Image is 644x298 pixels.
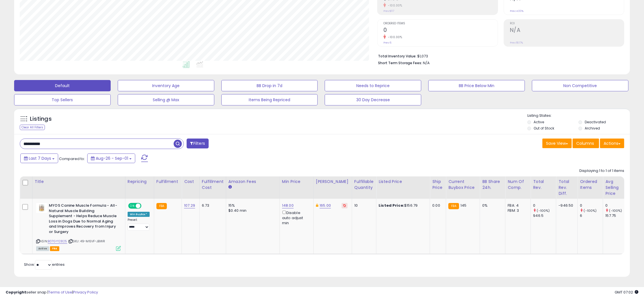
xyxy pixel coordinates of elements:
[221,94,318,105] button: Items Being Repriced
[576,141,594,146] span: Columns
[49,203,117,236] b: MYOS Canine Muscle Formula - All-Natural Muscle Building Supplement - Helps Reduce Muscle Loss in...
[532,80,628,91] button: Non Competitive
[508,203,526,208] div: FBA: 4
[378,61,422,65] b: Short Term Storage Fees:
[600,139,624,148] button: Actions
[282,203,294,208] a: 148.00
[187,139,209,148] button: Filters
[20,154,58,163] button: Last 7 Days
[386,35,402,39] small: -100.00%
[30,115,52,123] h5: Listings
[534,126,554,131] label: Out of Stock
[537,208,550,213] small: (-100%)
[580,179,601,191] div: Ordered Items
[558,203,573,208] div: -946.50
[343,204,346,207] i: Revert to store-level Dynamic Max Price
[482,179,503,191] div: BB Share 24h.
[24,262,65,267] span: Show: entries
[96,156,128,161] span: Aug-26 - Sep-01
[35,179,123,185] div: Title
[129,204,136,208] span: ON
[432,203,442,208] div: 0.00
[59,156,85,161] span: Compared to:
[580,203,603,208] div: 0
[184,179,197,185] div: Cost
[448,179,477,191] div: Current Buybox Price
[316,179,350,185] div: [PERSON_NAME]
[605,179,626,196] div: Avg Selling Price
[14,94,111,105] button: Top Sellers
[605,203,628,208] div: 0
[510,41,523,44] small: Prev: 18.17%
[156,203,167,209] small: FBA
[184,203,195,208] a: 107.29
[558,179,575,196] div: Total Rev. Diff.
[87,154,135,163] button: Aug-26 - Sep-01
[325,94,421,105] button: 30 Day Decrease
[118,94,214,105] button: Selling @ Max
[379,203,404,208] b: Listed Price:
[508,208,526,213] div: FBM: 3
[383,27,497,34] h2: 0
[386,3,402,8] small: -100.00%
[354,203,372,208] div: 10
[378,54,416,59] b: Total Inventory Value:
[228,185,232,190] small: Amazon Fees.
[383,9,394,13] small: Prev: $117
[573,139,599,148] button: Columns
[156,179,179,185] div: Fulfillment
[282,210,309,226] div: Disable auto adjust min
[609,208,622,213] small: (-100%)
[6,290,26,295] strong: Copyright
[542,139,572,148] button: Save View
[379,203,425,208] div: $156.79
[533,213,556,218] div: 946.5
[316,204,318,207] i: This overrides the store level Dynamic Max Price for this listing
[73,290,98,295] a: Privacy Policy
[68,239,105,243] span: | SKU: 49-M6VF-JBWR
[579,168,624,174] div: Displaying 1 to 1 of 1 items
[20,125,45,130] div: Clear All Filters
[378,52,620,59] li: $1,073
[128,218,150,230] div: Preset:
[50,246,60,251] span: FBA
[118,80,214,91] button: Inventory Age
[605,213,628,218] div: 157.75
[533,179,554,191] div: Total Rev.
[383,22,497,25] span: Ordered Items
[282,179,311,185] div: Min Price
[48,290,72,295] a: Terms of Use
[482,203,501,208] div: 0%
[584,208,597,213] small: (-100%)
[141,204,150,208] span: OFF
[14,80,111,91] button: Default
[325,80,421,91] button: Needs to Reprice
[585,120,606,124] label: Deactivated
[615,290,638,295] span: 2025-09-10 07:02 GMT
[202,179,224,191] div: Fulfillment Cost
[379,179,427,185] div: Listed Price
[432,179,444,191] div: Ship Price
[202,203,222,208] div: 6.73
[585,126,600,131] label: Archived
[383,41,391,44] small: Prev: 6
[320,203,331,208] a: 165.00
[423,60,430,66] span: N/A
[36,246,49,251] span: All listings currently available for purchase on Amazon
[448,203,459,209] small: FBA
[36,203,121,250] div: ASIN:
[508,179,528,191] div: Num of Comp.
[460,203,466,208] span: 145
[228,208,275,213] div: $0.40 min
[510,22,624,25] span: ROI
[29,156,51,161] span: Last 7 Days
[48,239,67,244] a: B07GY12825
[128,179,152,185] div: Repricing
[228,179,277,185] div: Amazon Fees
[428,80,525,91] button: BB Price Below Min
[128,212,150,217] div: Win BuyBox *
[510,27,624,34] h2: N/A
[221,80,318,91] button: BB Drop in 7d
[228,203,275,208] div: 15%
[36,203,47,213] img: 31KiwFnjvxL._SL40_.jpg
